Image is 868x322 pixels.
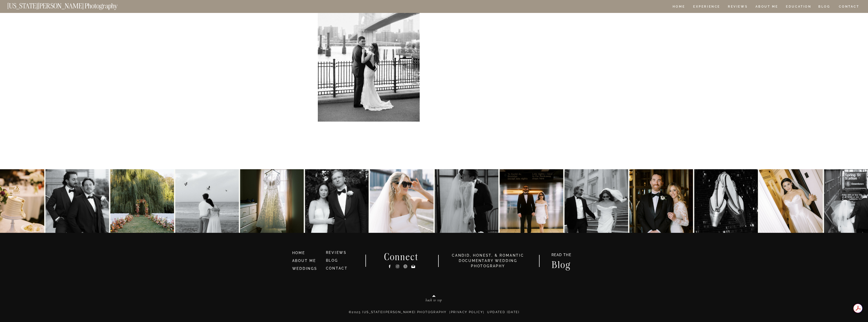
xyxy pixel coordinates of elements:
a: Experience [693,5,720,9]
img: Dina & Kelvin [370,169,433,233]
a: ABOUT ME [292,259,316,263]
a: HOME [292,250,322,256]
img: Anna & Felipe — embracing the moment, and the magic follows. [435,169,498,233]
img: Young and in love in NYC! Dana and Jordan 🤍 [305,169,368,233]
h2: Connect [378,252,425,260]
h3: candid, honest, & romantic Documentary Wedding photography [446,253,531,269]
a: [US_STATE][PERSON_NAME] Photography [7,3,135,7]
img: Kat & Jett, NYC style [564,169,628,233]
a: Blog [547,260,576,268]
a: Privacy Policy [451,310,483,314]
a: BLOG [326,258,338,262]
a: EDUCATION [785,5,812,9]
a: BLOG [818,5,830,9]
img: Garden ceremony with A&C 🌼🌷🌼🌷 . . . . . . . . Shot for @jennifercontiphoto [110,169,174,233]
a: CONTACT [326,266,348,270]
a: HOME [672,5,686,9]
a: ABOUT ME [755,5,778,9]
img: Party 4 the Zarones [694,169,758,233]
img: Mica and Mikey 🕊️ [175,169,239,233]
img: Elaine and this dress 🤍🤍🤍 [240,169,304,233]
a: READ THE [549,253,574,258]
a: CONTACT [839,4,860,9]
a: WEDDINGS [292,267,317,271]
img: K&J [500,169,563,233]
a: back to top [404,298,464,304]
a: REVIEWS [728,5,747,9]
img: A&R at The Beekman [629,169,693,233]
img: Lauren 🤍 [759,169,823,233]
p: ©2025 [US_STATE][PERSON_NAME] PHOTOGRAPHY | | Updated [DATE] [282,310,586,320]
img: Spent my weekend with the Mr.’s, and everything was perfect — from the courthouse wedding ceremon... [45,169,109,233]
a: REVIEWS [326,251,347,255]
